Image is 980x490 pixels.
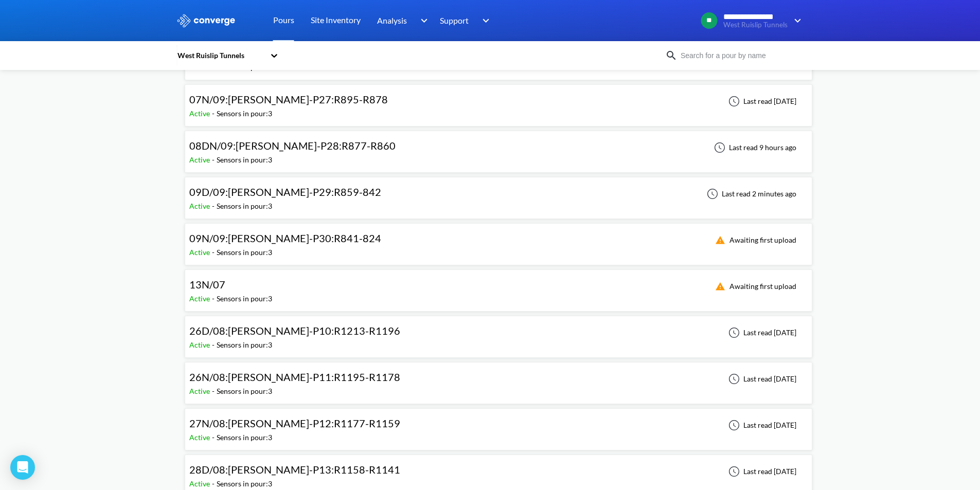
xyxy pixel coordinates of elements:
[723,419,799,431] div: Last read [DATE]
[189,63,212,71] span: Active
[212,433,217,442] span: -
[189,232,381,244] span: 09N/09:[PERSON_NAME]-P30:R841-824
[212,109,217,118] span: -
[212,479,217,488] span: -
[708,141,799,154] div: Last read 9 hours ago
[709,280,799,293] div: Awaiting first upload
[476,14,492,27] img: downArrow.svg
[678,50,802,61] input: Search for a pour by name
[189,139,396,152] span: 08DN/09:[PERSON_NAME]-P28:R877-R860
[723,465,799,478] div: Last read [DATE]
[185,281,812,290] a: 13N/07Active-Sensors in pour:3Awaiting first upload
[217,108,272,119] div: Sensors in pour: 3
[212,294,217,303] span: -
[189,155,212,164] span: Active
[440,14,469,27] span: Support
[185,466,812,475] a: 28D/08:[PERSON_NAME]-P13:R1158-R1141Active-Sensors in pour:3Last read [DATE]
[212,202,217,210] span: -
[189,109,212,118] span: Active
[189,479,212,488] span: Active
[217,386,272,397] div: Sensors in pour: 3
[212,155,217,164] span: -
[212,63,217,71] span: -
[189,417,400,429] span: 27N/08:[PERSON_NAME]-P12:R1177-R1159
[176,14,236,27] img: logo_ewhite.svg
[189,387,212,395] span: Active
[377,14,407,27] span: Analysis
[189,202,212,210] span: Active
[217,154,272,166] div: Sensors in pour: 3
[185,235,812,244] a: 09N/09:[PERSON_NAME]-P30:R841-824Active-Sensors in pour:3Awaiting first upload
[723,373,799,385] div: Last read [DATE]
[189,278,225,291] span: 13N/07
[189,340,212,349] span: Active
[723,21,788,29] span: West Ruislip Tunnels
[414,14,430,27] img: downArrow.svg
[185,189,812,197] a: 09D/09:[PERSON_NAME]-P29:R859-842Active-Sensors in pour:3Last read 2 minutes ago
[189,248,212,257] span: Active
[189,294,212,303] span: Active
[217,201,272,212] div: Sensors in pour: 3
[189,186,381,198] span: 09D/09:[PERSON_NAME]-P29:R859-842
[10,455,35,480] div: Open Intercom Messenger
[189,93,388,105] span: 07N/09:[PERSON_NAME]-P27:R895-R878
[788,14,804,27] img: downArrow.svg
[185,420,812,429] a: 27N/08:[PERSON_NAME]-P12:R1177-R1159Active-Sensors in pour:3Last read [DATE]
[217,432,272,443] div: Sensors in pour: 3
[217,339,272,351] div: Sensors in pour: 3
[217,478,272,489] div: Sensors in pour: 3
[723,95,799,107] div: Last read [DATE]
[189,463,400,476] span: 28D/08:[PERSON_NAME]-P13:R1158-R1141
[217,247,272,258] div: Sensors in pour: 3
[185,142,812,151] a: 08DN/09:[PERSON_NAME]-P28:R877-R860Active-Sensors in pour:3Last read 9 hours ago
[189,433,212,442] span: Active
[176,50,265,61] div: West Ruislip Tunnels
[709,234,799,246] div: Awaiting first upload
[665,49,678,62] img: icon-search.svg
[217,293,272,304] div: Sensors in pour: 3
[212,340,217,349] span: -
[189,371,400,383] span: 26N/08:[PERSON_NAME]-P11:R1195-R1178
[185,328,812,336] a: 26D/08:[PERSON_NAME]-P10:R1213-R1196Active-Sensors in pour:3Last read [DATE]
[701,188,799,200] div: Last read 2 minutes ago
[189,324,400,337] span: 26D/08:[PERSON_NAME]-P10:R1213-R1196
[185,96,812,105] a: 07N/09:[PERSON_NAME]-P27:R895-R878Active-Sensors in pour:3Last read [DATE]
[723,326,799,339] div: Last read [DATE]
[185,374,812,383] a: 26N/08:[PERSON_NAME]-P11:R1195-R1178Active-Sensors in pour:3Last read [DATE]
[212,387,217,395] span: -
[212,248,217,257] span: -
